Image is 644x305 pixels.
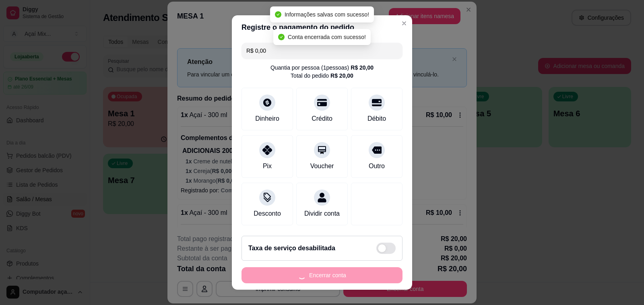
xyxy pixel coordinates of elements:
div: Crédito [312,114,332,124]
div: Voucher [310,161,334,171]
div: Total do pedido [291,72,353,80]
div: R$ 20,00 [351,64,374,72]
button: Close [398,17,411,30]
span: check-circle [275,11,281,18]
span: Informações salvas com sucesso! [285,11,369,18]
div: Dinheiro [255,114,279,124]
h2: Taxa de serviço desabilitada [248,243,335,253]
div: Outro [369,161,385,171]
div: Dividir conta [304,209,340,218]
header: Registre o pagamento do pedido [232,15,412,39]
span: Conta encerrada com sucesso! [288,34,366,40]
div: Pix [263,161,272,171]
div: Débito [367,114,386,124]
div: R$ 20,00 [330,72,353,80]
input: Ex.: hambúrguer de cordeiro [246,43,398,59]
div: Desconto [254,209,281,218]
span: check-circle [278,34,285,40]
div: Quantia por pessoa ( 1 pessoas) [270,64,374,72]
